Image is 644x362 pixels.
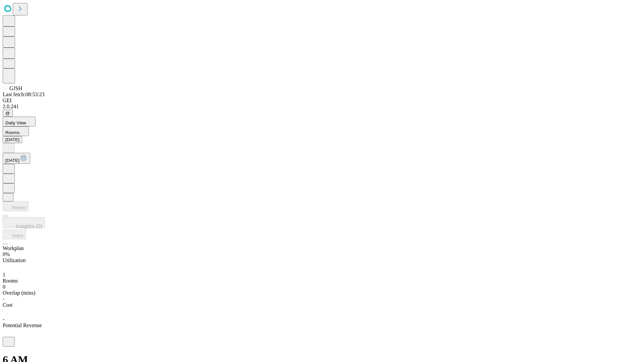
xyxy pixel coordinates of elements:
span: - [3,296,4,302]
span: @ [5,111,10,116]
span: Insights (0) [16,224,42,229]
span: 1 [3,272,5,278]
span: Workplan [3,245,24,251]
span: - [3,316,4,322]
button: Daily View [3,117,36,126]
span: 0% [3,251,10,257]
span: Last fetch: 08:53:23 [3,92,45,97]
span: 0 [3,284,5,290]
button: Insights (0) [3,217,45,228]
span: [DATE] [5,158,19,163]
button: [DATE] [3,136,22,143]
div: GEI [3,98,641,104]
button: Fetch [3,230,26,239]
button: Predict [3,201,29,211]
span: Cost [3,302,12,308]
span: Rooms [3,278,18,284]
button: [DATE] [3,153,30,164]
span: GJSH [9,85,22,91]
div: 2.0.241 [3,104,641,110]
span: Daily View [5,120,26,125]
span: Utilization [3,257,25,263]
span: Rooms [5,130,19,135]
span: Overlap (mins) [3,290,35,296]
button: Rooms [3,126,29,136]
span: Potential Revenue [3,322,42,328]
button: @ [3,110,13,117]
